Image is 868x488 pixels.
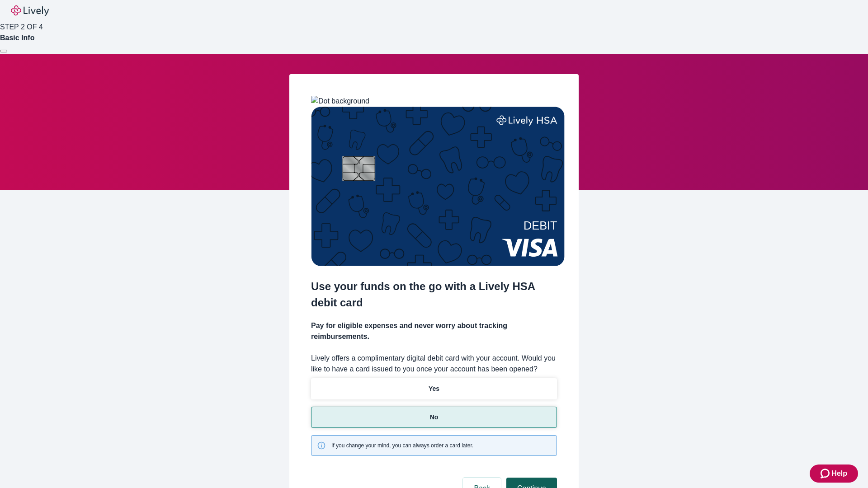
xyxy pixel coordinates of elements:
span: Help [831,468,847,479]
img: Debit card [311,107,565,266]
p: Yes [429,384,439,394]
p: No [430,413,439,422]
button: Yes [311,378,557,399]
label: Lively offers a complimentary digital debit card with your account. Would you like to have a card... [311,353,557,375]
button: Zendesk support iconHelp [810,465,858,483]
svg: Zendesk support icon [821,468,831,479]
img: Dot background [311,96,369,107]
span: If you change your mind, you can always order a card later. [331,441,473,450]
img: Lively [11,5,49,16]
button: No [311,407,557,428]
h4: Pay for eligible expenses and never worry about tracking reimbursements. [311,320,557,342]
h2: Use your funds on the go with a Lively HSA debit card [311,278,557,311]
